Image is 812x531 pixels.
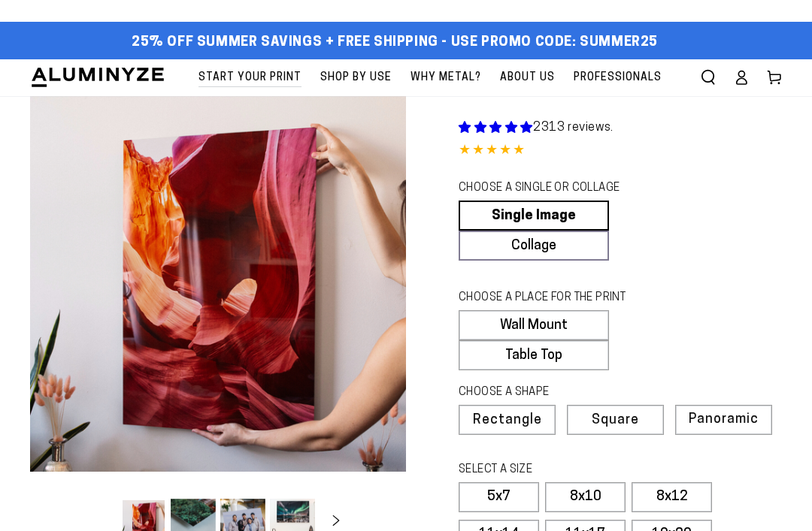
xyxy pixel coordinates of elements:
[473,414,542,427] span: Rectangle
[492,59,562,96] a: About Us
[566,59,669,96] a: Professionals
[459,340,609,370] label: Table Top
[403,59,489,96] a: Why Metal?
[459,462,647,478] legend: SELECT A SIZE
[132,35,658,51] span: 25% off Summer Savings + Free Shipping - Use Promo Code: SUMMER25
[500,68,555,87] span: About Us
[320,68,392,87] span: Shop By Use
[459,231,609,261] a: Collage
[459,180,647,197] legend: CHOOSE A SINGLE OR COLLAGE
[692,61,725,94] summary: Search our site
[30,66,165,89] img: Aluminyze
[545,482,626,512] label: 8x10
[459,310,609,340] label: Wall Mount
[459,385,647,401] legend: CHOOSE A SHAPE
[592,414,639,427] span: Square
[198,68,301,87] span: Start Your Print
[689,412,759,427] span: Panoramic
[459,482,539,512] label: 5x7
[411,68,481,87] span: Why Metal?
[191,59,309,96] a: Start Your Print
[313,59,399,96] a: Shop By Use
[459,290,647,306] legend: CHOOSE A PLACE FOR THE PRINT
[574,68,662,87] span: Professionals
[459,201,609,231] a: Single Image
[632,482,712,512] label: 8x12
[459,140,782,162] div: 4.85 out of 5.0 stars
